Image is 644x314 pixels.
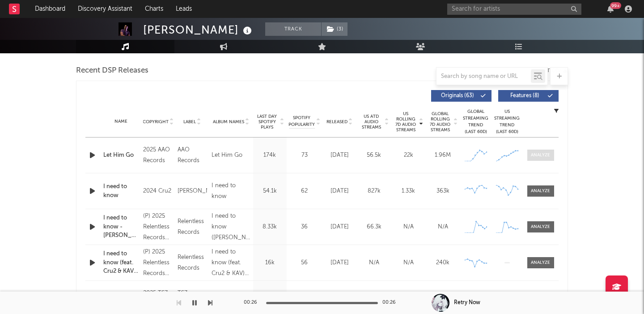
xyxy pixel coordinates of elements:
[143,145,173,166] div: 2025 AAO Records
[143,247,173,279] div: (P) 2025 Relentless Records under exclusive licence to Sony Music Entertainment UK Limited
[359,151,389,160] div: 56.5k
[76,65,148,76] span: Recent DSP Releases
[359,258,389,267] div: N/A
[326,119,347,125] span: Released
[143,211,173,243] div: (P) 2025 Relentless Records under exclusive licence to Sony Music Entertainment UK Limited
[325,258,355,267] div: [DATE]
[436,73,531,80] input: Search by song name or URL
[178,288,207,310] div: TS7, [PERSON_NAME]
[255,114,279,130] span: Last Day Spotify Plays
[143,22,254,37] div: [PERSON_NAME]
[265,22,321,36] button: Track
[289,258,320,267] div: 56
[325,187,355,196] div: [DATE]
[431,90,491,102] button: Originals(63)
[289,187,320,196] div: 62
[255,258,284,267] div: 16k
[447,4,581,15] input: Search for artists
[504,93,545,99] span: Features ( 8 )
[359,187,389,196] div: 827k
[462,108,489,135] div: Global Streaming Trend (Last 60D)
[288,115,315,128] span: Spotify Popularity
[212,247,251,279] div: I need to know (feat. Cru2 & KAV) [[PERSON_NAME], MIST, [PERSON_NAME], [PERSON_NAME] Remix], I ne...
[607,5,614,13] button: 99+
[394,187,424,196] div: 1.33k
[255,223,284,232] div: 8.33k
[437,93,478,99] span: Originals ( 63 )
[212,211,251,243] div: I need to know ([PERSON_NAME] Remix)
[103,214,139,240] a: I need to know - [PERSON_NAME] Remix
[428,223,458,232] div: N/A
[103,182,139,200] a: I need to know
[382,297,400,308] div: 00:26
[394,111,418,133] span: US Rolling 7D Audio Streams
[428,187,458,196] div: 363k
[289,151,320,160] div: 73
[321,22,348,36] span: ( 3 )
[178,216,207,238] div: Relentless Records
[178,252,207,274] div: Relentless Records
[498,90,559,102] button: Features(8)
[394,258,424,267] div: N/A
[212,181,251,202] div: I need to know
[454,299,480,307] div: Retry Now
[325,151,355,160] div: [DATE]
[359,223,389,232] div: 66.3k
[255,151,284,160] div: 174k
[178,145,207,166] div: AAO Records
[325,223,355,232] div: [DATE]
[178,186,207,197] div: [PERSON_NAME]
[103,118,139,125] div: Name
[143,119,169,125] span: Copyright
[103,151,139,160] a: Let Him Go
[183,119,196,125] span: Label
[428,258,458,267] div: 240k
[428,151,458,160] div: 1.96M
[289,223,320,232] div: 36
[213,119,244,125] span: Album Names
[143,288,173,310] div: 2025 TS7, [PERSON_NAME]
[322,22,347,36] button: (3)
[394,223,424,232] div: N/A
[394,151,424,160] div: 22k
[103,249,139,276] a: I need to know (feat. Cru2 & KAV) - [PERSON_NAME], MIST, [PERSON_NAME], KAV Remix
[359,114,384,130] span: US ATD Audio Streams
[255,187,284,196] div: 54.1k
[143,186,173,197] div: 2024 Cru2
[494,108,521,135] div: US Streaming Trend (Last 60D)
[244,297,262,308] div: 00:26
[212,150,242,161] div: Let Him Go
[610,2,621,9] div: 99 +
[428,111,453,133] span: Global Rolling 7D Audio Streams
